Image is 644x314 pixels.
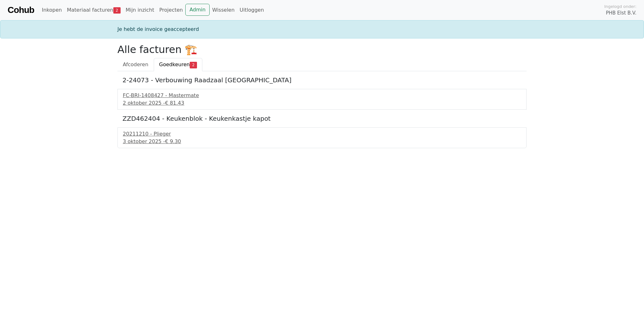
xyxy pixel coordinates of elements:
[165,138,181,144] span: € 9.30
[159,61,190,67] span: Goedkeuren
[64,4,123,16] a: Materiaal facturen2
[237,4,266,16] a: Uitloggen
[122,115,522,122] h5: ZZD462404 - Keukenblok - Keukenkastje kapot
[123,4,157,16] a: Mijn inzicht
[8,3,34,18] a: Cohub
[210,4,237,16] a: Wisselen
[123,92,521,99] div: FC-BRI-1408427 - Mastermate
[114,26,530,33] div: Je hebt de invoice geaccepteerd
[123,138,521,145] div: 3 oktober 2025 -
[123,130,521,145] a: 20211210 - Plieger3 oktober 2025 -€ 9.30
[185,4,210,16] a: Admin
[154,58,202,71] a: Goedkeuren2
[117,44,527,55] h2: Alle facturen 🏗️
[117,58,154,71] a: Afcoderen
[123,130,521,138] div: 20211210 - Plieger
[190,62,197,68] span: 2
[606,9,636,17] span: PHB Elst B.V.
[123,92,521,107] a: FC-BRI-1408427 - Mastermate2 oktober 2025 -€ 81.43
[39,4,64,16] a: Inkopen
[113,7,121,14] span: 2
[123,99,521,107] div: 2 oktober 2025 -
[165,100,184,106] span: € 81.43
[157,4,185,16] a: Projecten
[123,61,148,67] span: Afcoderen
[122,76,522,84] h5: 2-24073 - Verbouwing Raadzaal [GEOGRAPHIC_DATA]
[604,3,636,9] span: Ingelogd onder:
